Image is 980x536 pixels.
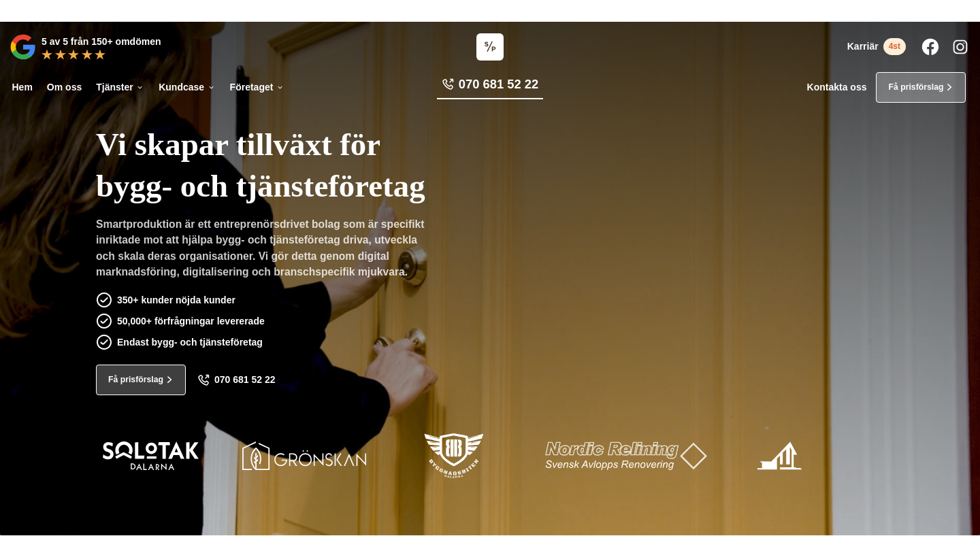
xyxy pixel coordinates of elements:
[117,314,265,329] p: 50,000+ förfrågningar levererade
[5,5,975,17] p: Vi vann Årets Unga Företagare i Dalarna 2024 –
[44,72,84,103] a: Om oss
[157,72,218,103] a: Kundcase
[96,216,439,285] p: Smartproduktion är ett entreprenörsdrivet bolag som är specifikt inriktade mot att hjälpa bygg- o...
[530,5,642,15] a: Läs pressmeddelandet här!
[847,38,906,55] a: Karriär 4st
[888,81,943,94] span: Få prisförslag
[227,72,287,103] a: Företaget
[437,76,543,99] a: 070 681 52 22
[96,110,544,216] h1: Vi skapar tillväxt för bygg- och tjänsteföretag
[10,72,35,103] a: Hem
[876,72,966,103] a: Få prisförslag
[108,373,163,386] span: Få prisförslag
[459,76,538,93] span: 070 681 52 22
[42,34,161,49] p: 5 av 5 från 150+ omdömen
[197,374,276,386] a: 070 681 52 22
[883,38,906,55] span: 4st
[847,41,879,52] span: Karriär
[214,374,276,386] span: 070 681 52 22
[117,292,235,307] p: 350+ kunder nöjda kunder
[807,82,867,93] a: Kontakta oss
[117,335,263,350] p: Endast bygg- och tjänsteföretag
[94,72,147,103] a: Tjänster
[96,365,186,395] a: Få prisförslag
